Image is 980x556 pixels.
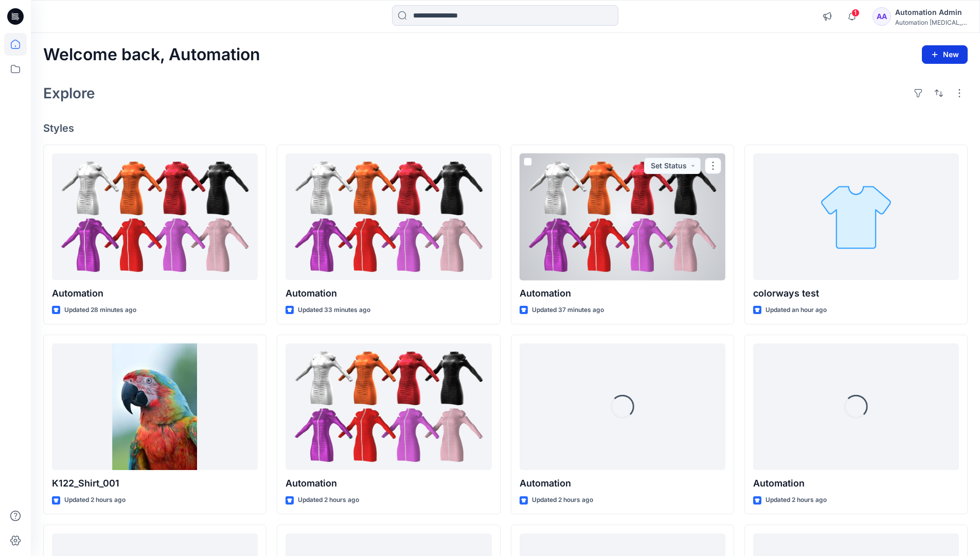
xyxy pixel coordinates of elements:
button: New [922,45,968,64]
a: Automation [52,153,258,281]
p: Updated an hour ago [765,305,827,316]
p: Updated 2 hours ago [298,495,359,506]
p: Automation [520,476,725,491]
p: K122_Shirt_001 [52,476,258,491]
span: 1 [851,9,860,17]
p: Updated 2 hours ago [64,495,126,506]
p: Updated 33 minutes ago [298,305,370,316]
div: Automation [MEDICAL_DATA]... [895,19,967,26]
a: K122_Shirt_001 [52,343,258,471]
p: Updated 2 hours ago [532,495,593,506]
h2: Explore [43,85,95,101]
div: AA [872,7,891,26]
p: Automation [286,286,491,301]
p: Updated 2 hours ago [765,495,827,506]
a: Automation [286,153,491,281]
p: Updated 37 minutes ago [532,305,604,316]
p: Automation [52,286,258,301]
p: Automation [520,286,725,301]
p: colorways test [753,286,959,301]
p: Updated 28 minutes ago [64,305,136,316]
a: Automation [286,343,491,471]
p: Automation [286,476,491,491]
a: Automation [520,153,725,281]
div: Automation Admin [895,6,967,19]
p: Automation [753,476,959,491]
a: colorways test [753,153,959,281]
h2: Welcome back, Automation [43,45,260,64]
h4: Styles [43,122,968,134]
